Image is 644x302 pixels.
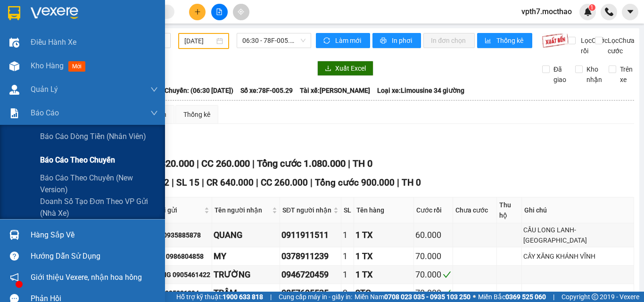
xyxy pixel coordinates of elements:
[514,6,579,17] span: vpth7.mocthao
[380,37,388,45] span: printer
[183,109,210,120] div: Thống kê
[583,64,606,85] span: Kho nhận
[282,205,331,215] span: SĐT người nhận
[415,268,451,281] div: 70.000
[355,229,412,242] div: 1 TX
[604,35,636,56] span: Lọc Chưa cước
[147,205,202,215] span: Người gửi
[139,177,169,188] span: Đơn 12
[622,4,638,20] button: caret-down
[477,33,532,48] button: bar-chartThống kê
[211,4,228,20] button: file-add
[353,158,372,169] span: TH 0
[31,249,158,263] div: Hướng dẫn sử dụng
[453,197,497,223] th: Chưa cước
[201,158,250,169] span: CC 260.000
[590,4,594,11] span: 1
[605,8,613,16] img: phone-icon
[40,172,158,196] span: Báo cáo theo chuyến (new version)
[317,61,373,76] button: downloadXuất Excel
[212,266,280,284] td: TRƯỜNG
[215,205,270,215] span: Tên người nhận
[315,177,395,188] span: Tổng cước 900.000
[384,293,471,301] strong: 0708 023 035 - 0935 103 250
[335,63,366,73] span: Xuất Excel
[415,250,451,263] div: 70.000
[414,197,453,223] th: Cước rồi
[325,65,331,73] span: download
[473,295,476,299] span: ⚪️
[184,36,215,46] input: 14/10/2025
[496,35,525,46] span: Thống kê
[392,35,413,46] span: In phơi
[238,8,244,15] span: aim
[252,158,255,169] span: |
[316,33,370,48] button: syncLàm mới
[343,286,352,300] div: 2
[216,8,223,15] span: file-add
[589,4,595,11] sup: 1
[202,177,204,188] span: |
[212,223,280,247] td: QUANG
[257,158,346,169] span: Tổng cước 1.080.000
[397,177,399,188] span: |
[584,8,592,16] img: icon-new-feature
[31,36,76,48] span: Điều hành xe
[9,38,19,48] img: warehouse-icon
[355,250,412,263] div: 1 TX
[31,107,59,119] span: Báo cáo
[146,230,210,240] div: VINH 0935885878
[281,286,339,300] div: 0857695535
[261,177,308,188] span: CC 260.000
[343,250,352,263] div: 1
[146,269,210,280] div: SƯƠNG 0905461422
[550,64,570,85] span: Đã giao
[443,270,451,279] span: check
[310,177,313,188] span: |
[146,158,194,169] span: CR 820.000
[270,292,272,302] span: |
[242,33,305,48] span: 06:30 - 78F-005.29
[415,229,451,242] div: 60.000
[523,251,632,261] div: CÂY XĂNG KHÁNH VĨNH
[172,177,174,188] span: |
[553,292,554,302] span: |
[523,225,632,245] div: CẦU LONG LANH-[GEOGRAPHIC_DATA]
[214,229,278,242] div: QUANG
[542,33,569,48] img: 9k=
[31,271,142,283] span: Giới thiệu Vexere, nhận hoa hồng
[372,33,421,48] button: printerIn phơi
[423,33,475,48] button: In đơn chọn
[9,61,19,71] img: warehouse-icon
[616,64,636,85] span: Trên xe
[280,247,341,266] td: 0378911239
[280,223,341,247] td: 0911911511
[233,4,249,20] button: aim
[223,293,263,301] strong: 1900 633 818
[9,85,19,95] img: warehouse-icon
[355,268,412,281] div: 1 TX
[348,158,350,169] span: |
[40,154,115,166] span: Báo cáo theo chuyến
[8,6,20,20] img: logo-vxr
[415,286,451,300] div: 70.000
[497,197,522,223] th: Thu hộ
[335,35,363,46] span: Làm mới
[206,177,254,188] span: CR 640.000
[281,268,339,281] div: 0946720459
[626,8,635,16] span: caret-down
[478,292,546,302] span: Miền Bắc
[323,37,331,45] span: sync
[40,196,158,219] span: Doanh số tạo đơn theo VP gửi (nhà xe)
[256,177,258,188] span: |
[522,197,634,223] th: Ghi chú
[577,35,609,56] span: Lọc Cước rồi
[485,37,493,45] span: bar-chart
[341,197,354,223] th: SL
[355,286,412,300] div: 2TG
[212,247,280,266] td: MY
[31,83,58,95] span: Quản Lý
[9,230,19,240] img: warehouse-icon
[146,251,210,261] div: NGỌC 0986804858
[10,273,19,282] span: notification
